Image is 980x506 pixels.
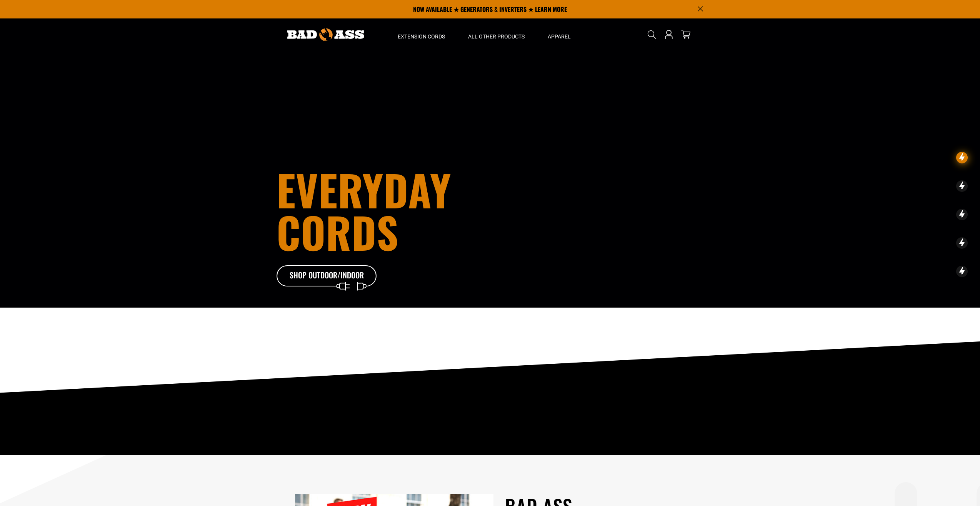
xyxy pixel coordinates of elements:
span: Apparel [548,33,571,40]
summary: Search [646,28,658,41]
summary: Extension Cords [386,18,457,51]
img: Bad Ass Extension Cords [287,28,364,41]
a: Shop Outdoor/Indoor [277,265,377,287]
h1: Everyday cords [277,168,533,253]
span: All Other Products [468,33,525,40]
span: Extension Cords [398,33,445,40]
summary: Apparel [536,18,582,51]
summary: All Other Products [457,18,536,51]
